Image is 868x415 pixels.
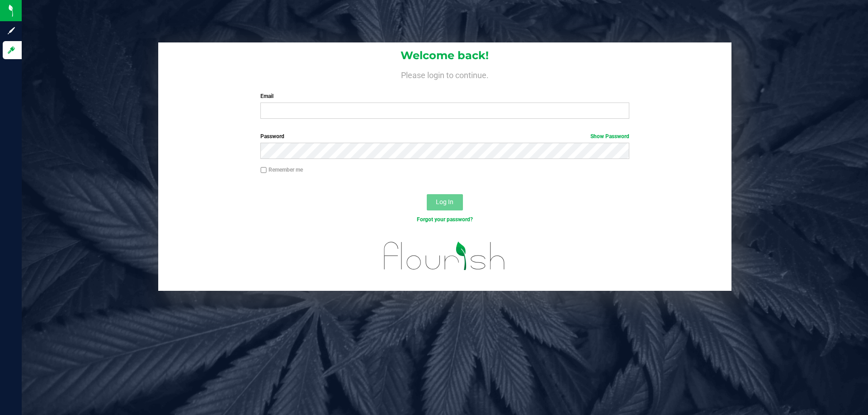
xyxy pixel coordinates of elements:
[7,46,16,55] inline-svg: Log in
[260,167,267,173] input: Remember me
[158,50,731,61] h1: Welcome back!
[260,92,629,100] label: Email
[590,133,629,140] a: Show Password
[7,26,16,35] inline-svg: Sign up
[436,198,453,205] span: Log In
[373,233,516,279] img: flourish_logo.svg
[260,166,303,174] label: Remember me
[417,216,473,223] a: Forgot your password?
[427,194,463,210] button: Log In
[158,69,731,79] h4: Please login to continue.
[260,133,284,140] span: Password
